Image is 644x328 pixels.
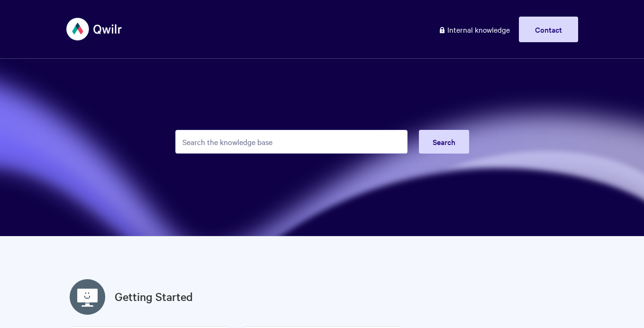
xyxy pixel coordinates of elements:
a: Contact [519,17,578,42]
button: Search [419,130,469,154]
input: Search the knowledge base [175,130,408,154]
img: Qwilr Help Center [66,11,123,47]
a: Getting Started [115,288,193,305]
a: Internal knowledge [431,17,517,42]
span: Search [433,137,455,147]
